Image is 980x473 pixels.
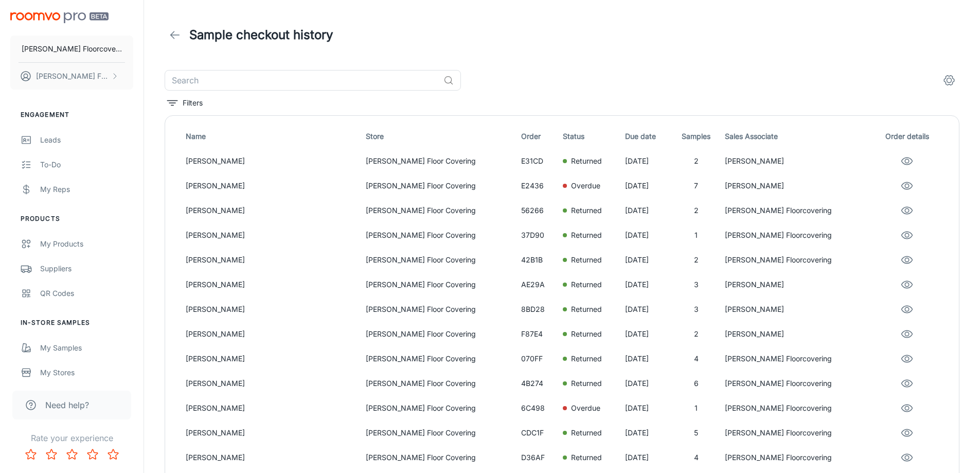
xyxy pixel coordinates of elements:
div: Suppliers [40,263,133,274]
button: eye [897,200,917,221]
p: [DATE] [625,304,668,315]
p: F87E4 [521,328,555,340]
p: [PERSON_NAME] [725,279,868,290]
button: eye [897,225,917,246]
button: Rate 4 star [82,444,103,465]
p: [PERSON_NAME] Floor Covering [366,155,513,167]
p: 8BD28 [521,304,555,315]
button: Rate 5 star [103,444,123,465]
p: [DATE] [625,279,668,290]
p: Returned [571,304,602,315]
p: [PERSON_NAME] [725,304,868,315]
th: Order details [871,124,951,149]
p: [PERSON_NAME] [725,328,868,340]
p: [PERSON_NAME] [725,155,868,167]
p: 6C498 [521,402,555,414]
p: [PERSON_NAME] Floor Covering [366,427,513,439]
p: [PERSON_NAME] Floor Covering [366,279,513,290]
p: Returned [571,378,602,389]
th: Samples [672,124,720,149]
p: [PERSON_NAME] Floor Covering [366,205,513,216]
div: My Stores [40,367,133,378]
p: [DATE] [625,402,668,414]
p: [PERSON_NAME] Floorcovering [725,205,868,216]
p: [PERSON_NAME] Floor Covering [366,328,513,340]
p: [DATE] [625,452,668,463]
button: eye [897,274,917,295]
p: 3 [676,279,716,290]
p: [DATE] [625,155,668,167]
p: [PERSON_NAME] [186,205,358,216]
p: [PERSON_NAME] Floorcovering [725,353,868,364]
div: My Samples [40,342,133,354]
p: [PERSON_NAME] Floor Covering [366,402,513,414]
button: eye [897,447,917,468]
span: Need help? [45,399,89,411]
p: [DATE] [625,230,668,241]
p: 56266 [521,205,555,216]
button: Rate 3 star [62,444,82,465]
div: QR Codes [40,288,133,299]
p: Returned [571,328,602,340]
div: My Products [40,238,133,250]
p: [PERSON_NAME] [186,402,358,414]
button: Rate 2 star [41,444,62,465]
p: Rate your experience [8,432,135,444]
p: [PERSON_NAME] [186,155,358,167]
div: Leads [40,134,133,146]
button: eye [897,423,917,443]
p: [PERSON_NAME] Floor Covering [366,452,513,463]
p: [PERSON_NAME] Floorcovering [725,427,868,439]
p: [PERSON_NAME] [186,328,358,340]
th: Name [173,124,362,149]
th: Order [517,124,559,149]
p: 2 [676,205,716,216]
p: [DATE] [625,427,668,439]
p: [PERSON_NAME] [186,452,358,463]
button: eye [897,373,917,394]
p: [DATE] [625,378,668,389]
p: Returned [571,205,602,216]
p: [PERSON_NAME] [725,180,868,191]
p: E2436 [521,180,555,191]
p: [PERSON_NAME] [186,180,358,191]
p: [PERSON_NAME] [186,378,358,389]
p: [PERSON_NAME] Floorcovering [725,452,868,463]
p: Returned [571,452,602,463]
p: Returned [571,427,602,439]
p: [PERSON_NAME] [186,304,358,315]
p: [PERSON_NAME] Floorcovering [725,230,868,241]
p: Returned [571,155,602,167]
p: [DATE] [625,254,668,266]
p: [DATE] [625,353,668,364]
p: 1 [676,230,716,241]
p: [PERSON_NAME] [186,279,358,290]
p: [PERSON_NAME] Floor Covering [366,230,513,241]
button: eye [897,151,917,171]
th: Status [559,124,621,149]
p: [PERSON_NAME] Floor Covering [366,378,513,389]
p: 7 [676,180,716,191]
p: [PERSON_NAME] Floorcovering [725,402,868,414]
p: CDC1F [521,427,555,439]
th: Due date [621,124,672,149]
p: Returned [571,279,602,290]
p: 4B274 [521,378,555,389]
p: [DATE] [625,205,668,216]
p: 2 [676,328,716,340]
p: 3 [676,304,716,315]
div: My Reps [40,184,133,195]
p: Filters [183,97,203,109]
p: AE29A [521,279,555,290]
p: [PERSON_NAME] [186,427,358,439]
button: Rate 1 star [21,444,41,465]
p: [DATE] [625,328,668,340]
p: [PERSON_NAME] Floor Covering [366,180,513,191]
button: eye [897,299,917,320]
p: Returned [571,353,602,364]
p: 070FF [521,353,555,364]
p: 2 [676,254,716,266]
div: To-do [40,159,133,170]
p: 4 [676,353,716,364]
p: Returned [571,254,602,266]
